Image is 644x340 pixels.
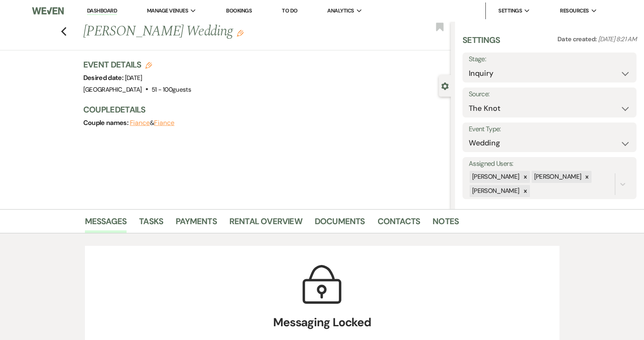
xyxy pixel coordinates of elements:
[154,120,174,126] button: Fiance
[598,35,637,43] span: [DATE] 8:21 AM
[152,85,191,94] span: 51 - 100 guests
[130,120,150,126] button: Fiance
[147,7,188,15] span: Manage Venues
[433,215,459,233] a: Notes
[557,35,598,43] span: Date created:
[469,158,630,170] label: Assigned Users:
[470,171,521,183] div: [PERSON_NAME]
[560,7,589,15] span: Resources
[469,53,630,65] label: Stage:
[180,314,465,331] h4: Messaging Locked
[469,88,630,100] label: Source:
[83,59,191,70] h3: Event Details
[470,185,521,197] div: [PERSON_NAME]
[130,119,174,127] span: &
[87,7,117,15] a: Dashboard
[327,7,354,15] span: Analytics
[441,82,449,90] button: Close lead details
[378,215,420,233] a: Contacts
[139,215,163,233] a: Tasks
[83,85,142,94] span: [GEOGRAPHIC_DATA]
[85,215,127,233] a: Messages
[462,34,500,52] h3: Settings
[237,29,244,37] button: Edit
[83,118,130,127] span: Couple names:
[315,215,365,233] a: Documents
[83,22,374,42] h1: [PERSON_NAME] Wedding
[498,7,522,15] span: Settings
[83,73,125,82] span: Desired date:
[83,104,443,115] h3: Couple Details
[226,7,252,14] a: Bookings
[282,7,297,14] a: To Do
[469,123,630,135] label: Event Type:
[229,215,302,233] a: Rental Overview
[532,171,583,183] div: [PERSON_NAME]
[125,74,142,82] span: [DATE]
[32,2,63,20] img: Weven Logo
[176,215,217,233] a: Payments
